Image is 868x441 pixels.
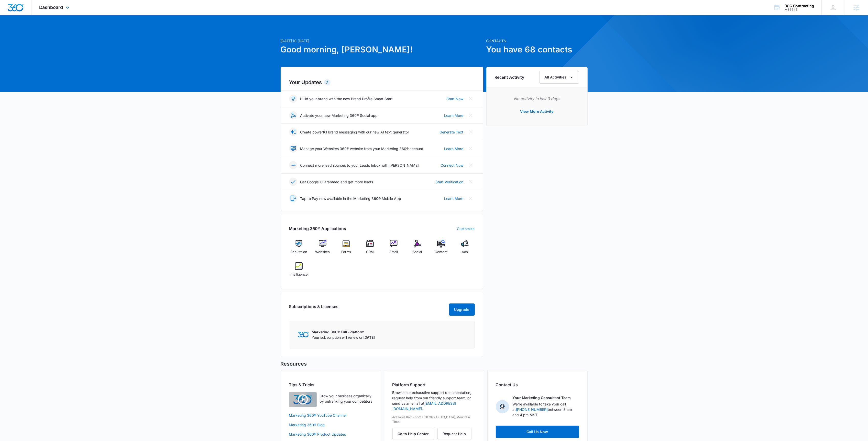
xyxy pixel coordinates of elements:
[467,178,475,186] button: Close
[290,250,307,255] span: Reputation
[300,96,393,101] p: Build your brand with the new Brand Profile Smart Start
[300,146,423,151] p: Manage your Websites 360® website from your Marketing 360® account
[467,161,475,169] button: Close
[444,196,464,201] a: Learn More
[437,428,471,440] button: Request Help
[281,360,588,368] h5: Resources
[320,393,372,404] p: Grow your business organically by outranking your competitors
[408,240,427,258] a: Social
[289,262,309,281] a: Intelligence
[341,250,351,255] span: Forms
[515,105,559,118] button: View More Activity
[312,329,375,335] p: Marketing 360® Full-Platform
[298,332,309,337] img: Marketing 360 Logo
[300,129,409,135] p: Create powerful brand messaging with our new AI text generator
[467,111,475,119] button: Close
[315,250,330,255] span: Websites
[457,226,475,231] a: Customize
[467,95,475,103] button: Close
[289,78,475,86] h2: Your Updates
[431,240,451,258] a: Content
[390,250,398,255] span: Email
[360,240,380,258] a: CRM
[539,71,579,84] button: All Activities
[447,96,464,101] a: Start Now
[486,43,588,56] h1: You have 68 contacts
[436,179,464,185] a: Start Verification
[516,407,548,412] a: [PHONE_NUMBER]
[324,79,331,85] div: 7
[435,250,447,255] span: Content
[289,392,317,407] img: Quick Overview Video
[364,335,375,340] span: [DATE]
[366,250,374,255] span: CRM
[300,179,373,185] p: Get Google Guaranteed and get more leads
[444,113,464,118] a: Learn More
[336,240,356,258] a: Forms
[513,395,571,400] p: Your Marketing Consultant Team
[290,272,308,277] span: Intelligence
[392,428,434,440] button: Go to Help Center
[39,5,63,10] span: Dashboard
[392,390,476,411] p: Browse our exhaustive support documentation, request help from our friendly support team, or send...
[496,426,579,438] a: Call Us Now
[462,250,468,255] span: Ads
[281,38,483,43] p: [DATE] is [DATE]
[467,194,475,202] button: Close
[785,8,814,12] div: account id
[496,382,579,388] h2: Contact Us
[441,163,464,168] a: Connect Now
[289,432,372,437] a: Marketing 360® Product Updates
[440,129,464,135] a: Generate Text
[289,240,309,258] a: Reputation
[289,422,372,427] a: Marketing 360® Blog
[300,196,401,201] p: Tap to Pay now available in the Marketing 360® Mobile App
[281,43,483,56] h1: Good morning, [PERSON_NAME]!
[467,144,475,153] button: Close
[289,413,372,418] a: Marketing 360® YouTube Channel
[300,163,419,168] p: Connect more lead sources to your Leads Inbox with [PERSON_NAME]
[289,303,339,314] h2: Subscriptions & Licenses
[449,303,475,316] button: Upgrade
[455,240,475,258] a: Ads
[313,240,332,258] a: Websites
[444,146,464,151] a: Learn More
[384,240,404,258] a: Email
[289,382,372,388] h2: Tips & Tricks
[467,128,475,136] button: Close
[495,74,524,80] h6: Recent Activity
[495,96,579,102] p: No activity in last 3 days
[437,432,471,436] a: Request Help
[392,432,437,436] a: Go to Help Center
[392,415,476,424] p: Available 8am-5pm ([GEOGRAPHIC_DATA]/Mountain Time)
[300,113,378,118] p: Activate your new Marketing 360® Social app
[785,4,814,8] div: account name
[413,250,422,255] span: Social
[289,225,346,232] h2: Marketing 360® Applications
[312,335,375,340] p: Your subscription will renew on
[513,401,579,417] p: We're available to take your call at between 8 am and 4 pm MST.
[496,400,509,413] img: Your Marketing Consultant Team
[486,38,588,43] p: Contacts
[392,382,476,388] h2: Platform Support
